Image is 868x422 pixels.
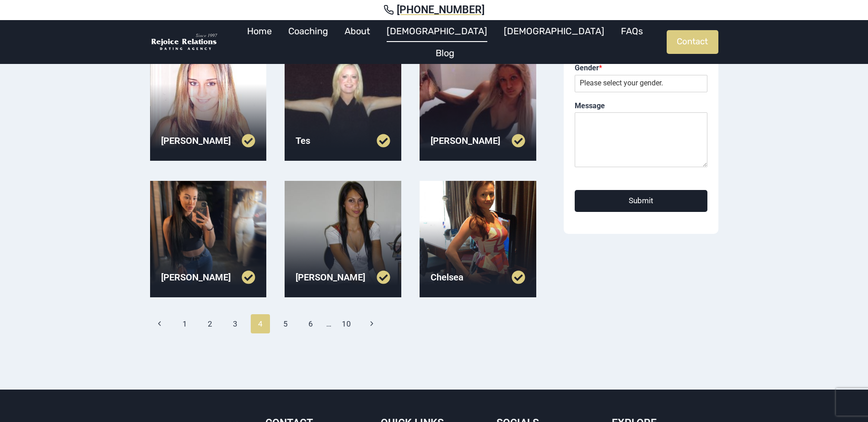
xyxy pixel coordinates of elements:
[239,20,280,42] a: Home
[223,20,667,64] nav: Primary
[251,314,270,333] span: 4
[301,314,321,333] a: 6
[280,20,336,42] a: Coaching
[175,314,195,333] a: 1
[276,314,296,333] a: 5
[226,314,245,333] a: 3
[496,20,613,42] a: [DEMOGRAPHIC_DATA]
[575,101,707,111] label: Message
[427,42,463,64] a: Blog
[397,4,485,16] span: [PHONE_NUMBER]
[337,314,356,333] a: 10
[575,63,707,73] label: Gender
[613,20,651,42] a: FAQs
[575,190,707,211] button: Submit
[667,30,718,54] a: Contact
[200,314,220,333] a: 2
[378,20,496,42] a: [DEMOGRAPHIC_DATA]
[150,314,537,333] nav: Page navigation
[150,33,219,52] img: Rejoice Relations
[336,20,378,42] a: About
[11,4,857,16] a: [PHONE_NUMBER]
[326,315,331,332] span: …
